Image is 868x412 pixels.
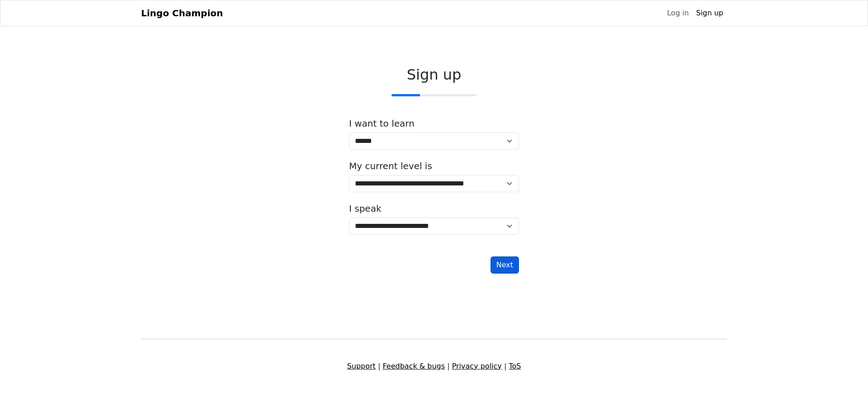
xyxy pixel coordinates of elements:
label: My current level is [349,161,432,171]
label: I speak [349,203,382,214]
a: Lingo Champion [141,4,223,22]
a: Privacy policy [452,362,502,370]
a: Feedback & bugs [382,362,445,370]
a: ToS [509,362,521,370]
h2: Sign up [349,66,519,83]
a: Log in [663,4,692,22]
label: I want to learn [349,118,415,129]
a: Sign up [693,4,727,22]
div: | | | [136,361,732,372]
a: Support [347,362,376,370]
button: Next [491,256,519,274]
